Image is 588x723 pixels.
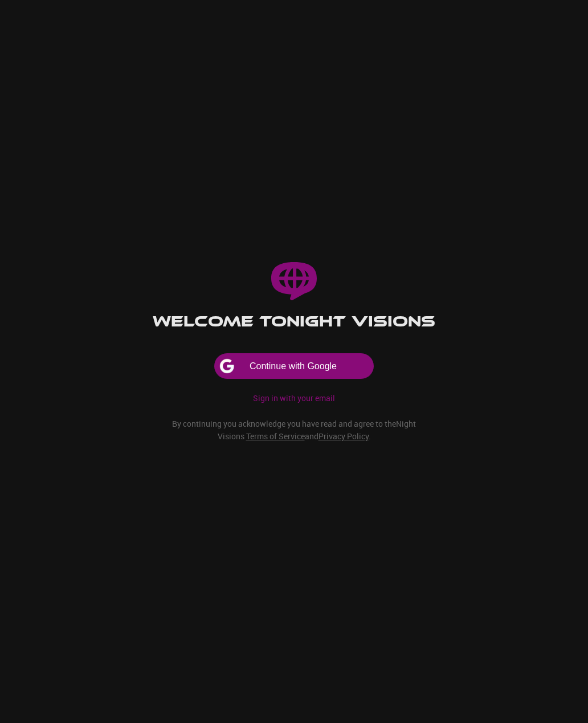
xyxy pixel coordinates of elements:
h1: Welcome to Night Visions [153,313,435,330]
p: Sign in with your email [253,393,335,404]
img: Logo [271,262,317,300]
button: Continue with Google [214,353,374,379]
a: Privacy Policy [318,431,369,442]
img: google.svg [219,358,250,374]
a: Terms of Service [246,431,305,442]
h6: By continuing you acknowledge you have read and agree to the Night Visions and . [157,418,431,443]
